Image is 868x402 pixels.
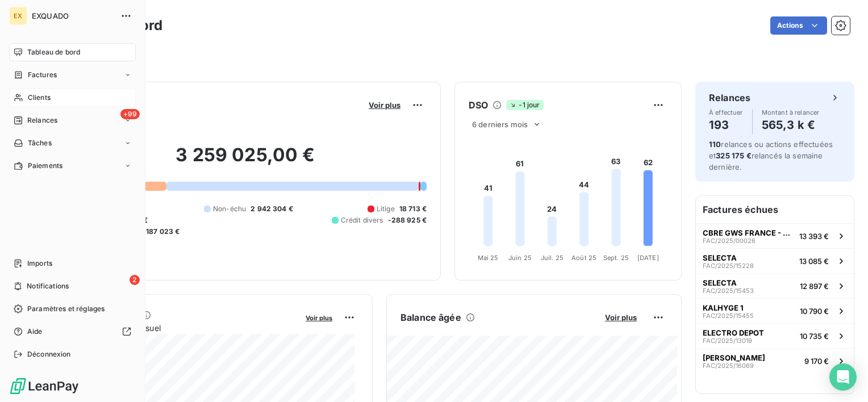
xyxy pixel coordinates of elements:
[469,98,488,112] h6: DSO
[27,326,43,337] span: Aide
[27,258,52,269] span: Imports
[696,298,854,323] button: KALHYGE 1FAC/2025/1545510 790 €
[28,93,51,103] span: Clients
[130,275,140,285] span: 2
[703,262,754,269] span: FAC/2025/15228
[64,322,298,334] span: Chiffre d'affaires mensuel
[400,311,461,324] h6: Balance âgée
[709,140,833,171] span: relances ou actions effectuées et relancés la semaine dernière.
[762,116,820,134] h4: 565,3 k €
[571,254,596,262] tspan: Août 25
[709,91,750,104] h6: Relances
[32,11,114,20] span: EXQUADO
[703,328,764,337] span: ELECTRO DEPOT
[541,254,564,262] tspan: Juil. 25
[703,337,752,344] span: FAC/2025/13019
[27,349,71,359] span: Déconnexion
[143,227,180,237] span: -187 023 €
[27,47,80,57] span: Tableau de bord
[506,100,543,110] span: -1 jour
[829,363,857,391] div: Open Intercom Messenger
[213,204,246,214] span: Non-échu
[302,312,336,323] button: Voir plus
[28,138,52,148] span: Tâches
[770,16,827,35] button: Actions
[696,323,854,348] button: ELECTRO DEPOTFAC/2025/1301910 735 €
[800,307,829,316] span: 10 790 €
[703,303,744,312] span: KALHYGE 1
[703,228,795,237] span: CBRE GWS FRANCE - COURBEVOIE
[399,204,427,214] span: 18 713 €
[709,140,721,149] span: 110
[703,353,765,362] span: [PERSON_NAME]
[800,282,829,291] span: 12 897 €
[703,312,754,319] span: FAC/2025/15455
[306,314,332,322] span: Voir plus
[800,332,829,341] span: 10 735 €
[508,254,532,262] tspan: Juin 25
[27,304,105,314] span: Paramètres et réglages
[637,254,659,262] tspan: [DATE]
[804,357,829,366] span: 9 170 €
[799,257,829,266] span: 13 085 €
[696,248,854,273] button: SELECTAFAC/2025/1522813 085 €
[703,278,737,287] span: SELECTA
[696,223,854,248] button: CBRE GWS FRANCE - COURBEVOIEFAC/2025/0002613 393 €
[709,109,743,116] span: À effectuer
[603,254,629,262] tspan: Sept. 25
[341,215,383,225] span: Crédit divers
[696,348,854,373] button: [PERSON_NAME]FAC/2025/160699 170 €
[602,312,640,323] button: Voir plus
[696,196,854,223] h6: Factures échues
[605,313,637,322] span: Voir plus
[478,254,499,262] tspan: Mai 25
[388,215,427,225] span: -288 925 €
[472,120,528,129] span: 6 derniers mois
[799,232,829,241] span: 13 393 €
[27,281,69,291] span: Notifications
[377,204,395,214] span: Litige
[27,115,57,125] span: Relances
[716,151,751,160] span: 325 175 €
[251,204,293,214] span: 2 942 304 €
[703,237,756,244] span: FAC/2025/00026
[28,70,57,80] span: Factures
[703,287,754,294] span: FAC/2025/15453
[762,109,820,116] span: Montant à relancer
[703,253,737,262] span: SELECTA
[120,109,140,119] span: +99
[365,100,404,110] button: Voir plus
[9,377,80,395] img: Logo LeanPay
[696,273,854,298] button: SELECTAFAC/2025/1545312 897 €
[369,101,400,110] span: Voir plus
[9,323,136,341] a: Aide
[28,161,62,171] span: Paiements
[709,116,743,134] h4: 193
[64,144,427,178] h2: 3 259 025,00 €
[9,7,27,25] div: EX
[703,362,754,369] span: FAC/2025/16069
